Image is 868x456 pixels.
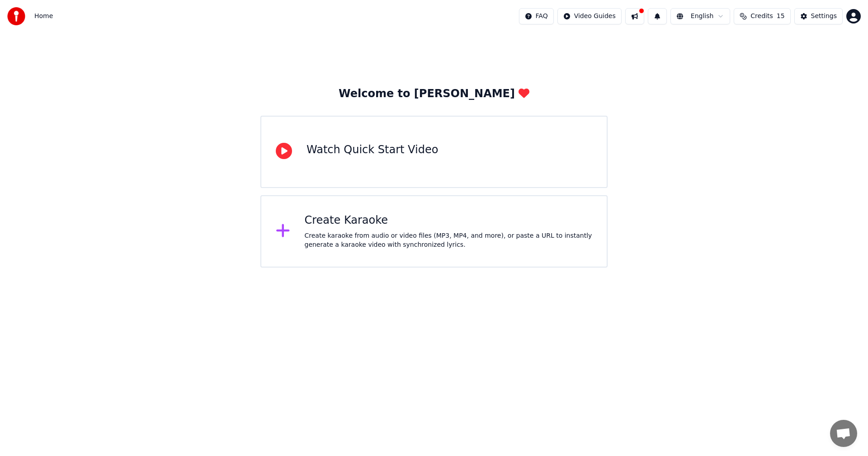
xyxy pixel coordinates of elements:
[734,8,790,24] button: Credits15
[305,213,593,228] div: Create Karaoke
[307,143,438,157] div: Watch Quick Start Video
[777,12,785,21] span: 15
[519,8,554,24] button: FAQ
[794,8,843,24] button: Settings
[557,8,622,24] button: Video Guides
[750,12,773,21] span: Credits
[811,12,837,21] div: Settings
[830,420,857,447] div: Atvērt tērzēšanu
[34,12,53,21] span: Home
[7,7,25,25] img: youka
[34,12,53,21] nav: breadcrumb
[305,231,593,249] div: Create karaoke from audio or video files (MP3, MP4, and more), or paste a URL to instantly genera...
[339,87,529,101] div: Welcome to [PERSON_NAME]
